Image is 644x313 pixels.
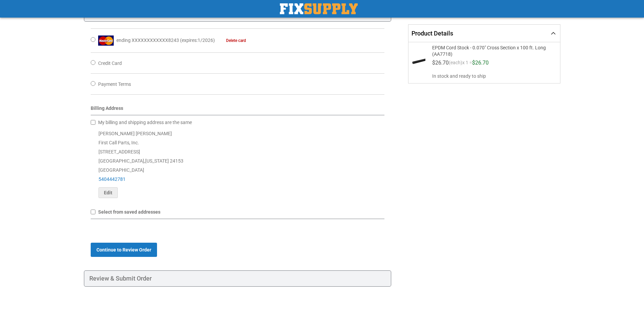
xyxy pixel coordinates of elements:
[145,158,169,164] span: [US_STATE]
[412,55,425,69] img: EPDM Cord Stock - 0.070" Cross Section x 100 ft. Long
[432,50,546,57] span: (AA7718)
[432,59,449,66] span: $26.70
[84,270,392,287] div: Review & Submit Order
[432,73,554,79] span: In stock and ready to ship
[96,247,151,252] span: Continue to Review Order
[472,59,489,66] span: $26.70
[462,60,472,68] span: x 1 =
[98,209,160,215] span: Select from saved addresses
[180,38,215,43] span: ( : )
[98,81,131,87] span: Payment Terms
[449,60,462,68] span: (each)
[104,190,112,195] span: Edit
[98,176,126,182] a: 5404442781
[98,120,192,125] span: My billing and shipping address are the same
[98,61,122,66] span: Credit Card
[98,35,114,46] img: MasterCard
[182,38,197,43] span: expires
[132,38,179,43] span: XXXXXXXXXXXX8243
[98,187,118,198] button: Edit
[280,3,358,14] a: store logo
[91,129,385,198] div: [PERSON_NAME] [PERSON_NAME] First Call Parts, Inc. [STREET_ADDRESS] [GEOGRAPHIC_DATA] , 24153 [GE...
[91,243,157,257] button: Continue to Review Order
[432,45,546,50] span: EPDM Cord Stock - 0.070" Cross Section x 100 ft. Long
[91,105,385,115] div: Billing Address
[280,3,358,14] img: Fix Industrial Supply
[216,38,246,43] a: Delete card
[412,30,453,37] span: Product Details
[198,38,213,43] span: 1/2026
[116,38,131,43] span: ending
